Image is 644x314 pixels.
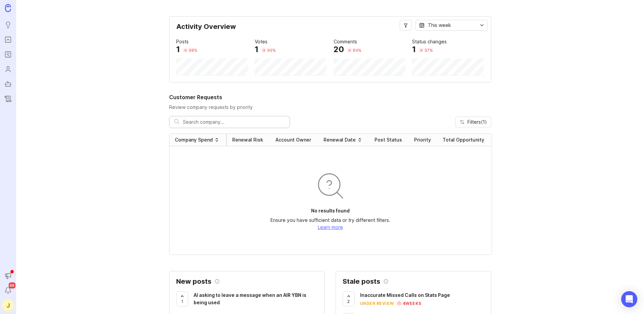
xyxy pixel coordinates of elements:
span: AI asking to leave a message when an AIR YBN is being used [194,292,306,305]
h2: Stale posts [343,278,380,285]
div: 84 % [353,47,361,53]
h2: New posts [176,278,211,285]
p: Ensure you have sufficient data or try different filters. [270,217,390,224]
div: Total Opportunity [443,136,484,143]
button: Notifications [2,284,14,297]
div: Renewal Risk [232,136,263,143]
a: Learn more [318,224,343,230]
div: under review [360,301,394,306]
svg: toggle icon [477,23,487,28]
div: Priority [414,136,431,143]
a: Users [2,63,14,75]
div: 97 % [425,47,433,53]
button: Filters(1) [455,117,491,127]
div: Account Owner [276,136,311,143]
button: J [2,299,14,311]
h2: Customer Requests [169,93,491,101]
div: 1 [176,45,180,53]
p: No results found [311,207,350,214]
button: Announcements [2,270,14,282]
button: 1 [176,291,188,306]
span: ( 1 ) [481,119,487,125]
div: This week [428,22,451,29]
a: AI asking to leave a message when an AIR YBN is being used [194,291,318,308]
img: svg+xml;base64,PHN2ZyB3aWR0aD0iMTEiIGhlaWdodD0iMTEiIGZpbGw9Im5vbmUiIHhtbG5zPSJodHRwOi8vd3d3LnczLm... [397,302,401,305]
a: Changelog [2,93,14,105]
a: Ideas [2,19,14,31]
div: Post Status [375,136,402,143]
div: Comments [334,38,357,45]
span: Inaccurate Missed Calls on Stats Page [360,292,450,298]
span: 1 [181,299,183,304]
div: 1 [255,45,258,53]
span: Filters [467,119,487,125]
input: Search company... [183,118,285,126]
a: Autopilot [2,78,14,90]
span: 2 [347,299,350,304]
a: Inaccurate Missed Calls on Stats Pageunder review4weeks [360,291,484,306]
div: 4 weeks [401,301,422,306]
p: Review company requests by priority [169,104,491,111]
img: svg+xml;base64,PHN2ZyB3aWR0aD0iOTYiIGhlaWdodD0iOTYiIGZpbGw9Im5vbmUiIHhtbG5zPSJodHRwOi8vd3d3LnczLm... [314,170,347,202]
div: Status changes [412,38,447,45]
div: Activity Overview [176,23,484,35]
button: 2 [343,291,355,306]
div: Open Intercom Messenger [621,291,637,307]
span: 99 [9,282,15,288]
div: 98 % [189,47,197,53]
img: Canny Home [5,4,11,12]
div: Company Spend [175,136,213,143]
div: Posts [176,38,189,45]
div: Votes [255,38,267,45]
div: 1 [412,45,416,53]
div: Renewal Date [324,136,356,143]
a: Portal [2,34,14,46]
div: 20 [334,45,344,53]
a: Roadmaps [2,48,14,61]
div: 99 % [267,47,276,53]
